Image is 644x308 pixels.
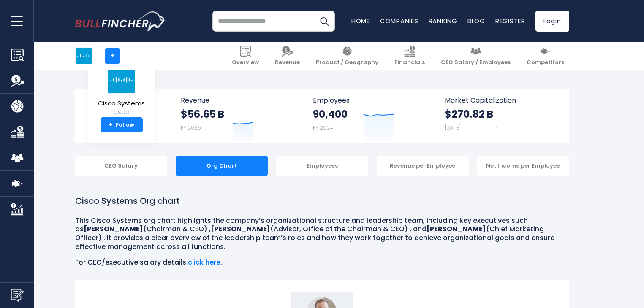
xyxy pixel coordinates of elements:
strong: $56.65 B [181,108,224,121]
a: Competitors [522,42,569,70]
a: Revenue $56.65 B FY 2025 [172,89,304,143]
div: Employees [276,156,368,176]
div: Org Chart [176,156,268,176]
a: Login [535,11,569,32]
button: Search [314,11,335,32]
span: CEO Salary / Employees [441,59,511,66]
h1: Cisco Systems Org chart [75,195,569,207]
strong: + [109,121,113,129]
span: Employees [313,96,427,104]
b: [PERSON_NAME] [427,224,486,234]
a: Employees 90,400 FY 2024 [304,89,436,143]
div: CEO Salary [75,156,167,176]
span: Overview [232,59,259,66]
a: Financials [389,42,430,70]
a: + [105,48,120,64]
a: Register [495,16,525,25]
p: This Cisco Systems org chart highlights the company’s organizational structure and leadership tea... [75,216,569,251]
a: Blog [467,16,485,25]
span: Competitors [527,59,564,66]
a: Cisco Systems CSCO [98,65,145,118]
a: Ranking [429,16,457,25]
a: click here [188,257,220,267]
b: [PERSON_NAME] [211,224,270,234]
img: bullfincher logo [75,11,166,31]
img: CSCO logo [76,48,92,64]
span: Market Capitalization [445,96,560,104]
a: +Follow [101,117,143,132]
strong: 90,400 [313,108,348,121]
a: Home [351,16,370,25]
span: Financials [394,59,425,66]
b: [PERSON_NAME] [84,224,143,234]
a: Product / Geography [311,42,383,70]
a: Go to homepage [75,11,166,31]
img: CSCO logo [107,65,136,94]
a: Companies [380,16,418,25]
a: CEO Salary / Employees [436,42,516,70]
small: [DATE] [445,124,461,131]
a: Market Capitalization $270.82 B [DATE] [436,89,568,143]
p: For CEO/executive salary details, . [75,258,569,267]
span: Cisco Systems [98,100,145,107]
span: Revenue [275,59,300,66]
a: Overview [227,42,264,70]
small: FY 2025 [181,124,201,131]
div: Net Income per Employee [477,156,569,176]
span: Product / Geography [316,59,378,66]
span: Revenue [181,96,296,104]
strong: $270.82 B [445,108,493,121]
div: Revenue per Employee [377,156,469,176]
a: Revenue [270,42,305,70]
small: FY 2024 [313,124,333,131]
small: CSCO [98,109,145,116]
